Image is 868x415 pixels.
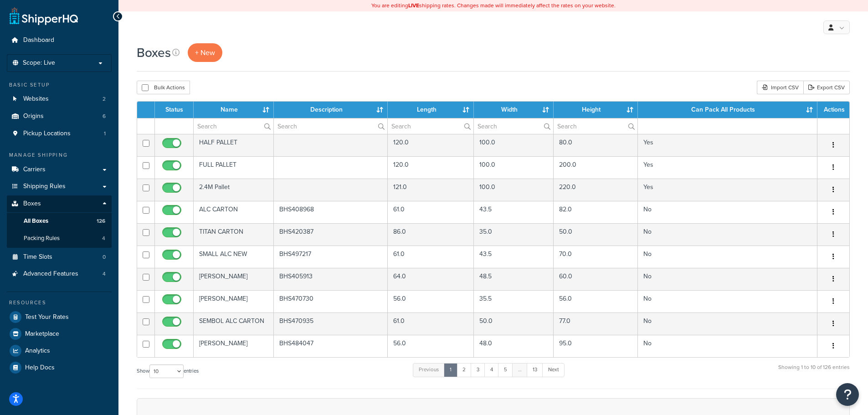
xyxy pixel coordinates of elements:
[474,201,553,223] td: 43.5
[554,156,638,179] td: 200.0
[23,113,44,120] span: Origins
[388,156,474,179] td: 120.0
[7,359,112,376] a: Help Docs
[7,91,112,108] a: Websites 2
[194,223,274,246] td: TITAN CARTON
[23,253,52,261] span: Time Slots
[638,179,817,201] td: Yes
[195,47,215,58] span: + New
[638,268,817,290] td: No
[554,268,638,290] td: 60.0
[388,313,474,335] td: 61.0
[638,201,817,223] td: No
[757,81,803,94] div: Import CSV
[194,313,274,335] td: SEMBOL ALC CARTON
[638,246,817,268] td: No
[103,253,106,261] span: 0
[274,118,388,134] input: Search
[512,363,528,377] a: …
[7,249,112,266] a: Time Slots 0
[388,268,474,290] td: 64.0
[638,223,817,246] td: No
[24,235,60,242] span: Packing Rules
[638,335,817,357] td: No
[194,118,273,134] input: Search
[194,179,274,201] td: 2.4M Pallet
[408,1,419,10] b: LIVE
[554,179,638,201] td: 220.0
[638,290,817,313] td: No
[554,335,638,357] td: 95.0
[474,156,553,179] td: 100.0
[7,108,112,125] li: Origins
[25,330,59,338] span: Marketplace
[194,335,274,357] td: [PERSON_NAME]
[388,223,474,246] td: 86.0
[7,230,112,247] li: Packing Rules
[7,81,112,89] div: Basic Setup
[7,108,112,125] a: Origins 6
[7,230,112,247] a: Packing Rules 4
[23,183,66,190] span: Shipping Rules
[25,347,50,355] span: Analytics
[274,335,388,357] td: BHS484047
[803,81,850,94] a: Export CSV
[274,290,388,313] td: BHS470730
[103,270,106,278] span: 4
[7,249,112,266] li: Time Slots
[23,59,55,67] span: Scope: Live
[7,91,112,108] li: Websites
[23,166,46,174] span: Carriers
[554,102,638,118] th: Height : activate to sort column ascending
[7,266,112,282] a: Advanced Features 4
[7,326,112,342] a: Marketplace
[149,364,184,378] select: Showentries
[638,156,817,179] td: Yes
[7,299,112,307] div: Resources
[7,266,112,282] li: Advanced Features
[554,201,638,223] td: 82.0
[7,178,112,195] a: Shipping Rules
[638,102,817,118] th: Can Pack All Products : activate to sort column ascending
[471,363,485,377] a: 3
[194,246,274,268] td: SMALL ALC NEW
[413,363,445,377] a: Previous
[388,134,474,156] td: 120.0
[474,134,553,156] td: 100.0
[388,118,473,134] input: Search
[527,363,543,377] a: 13
[274,102,388,118] th: Description : activate to sort column ascending
[498,363,513,377] a: 5
[137,81,190,94] button: Bulk Actions
[638,134,817,156] td: Yes
[23,95,49,103] span: Websites
[638,313,817,335] td: No
[10,7,78,25] a: ShipperHQ Home
[24,217,48,225] span: All Boxes
[474,335,553,357] td: 48.0
[388,102,474,118] th: Length : activate to sort column ascending
[554,118,637,134] input: Search
[778,362,850,382] div: Showing 1 to 10 of 126 entries
[388,290,474,313] td: 56.0
[474,118,553,134] input: Search
[7,213,112,230] li: All Boxes
[457,363,472,377] a: 2
[474,179,553,201] td: 100.0
[554,290,638,313] td: 56.0
[274,313,388,335] td: BHS470935
[484,363,499,377] a: 4
[474,313,553,335] td: 50.0
[444,363,457,377] a: 1
[7,161,112,178] a: Carriers
[817,102,849,118] th: Actions
[7,195,112,247] li: Boxes
[7,151,112,159] div: Manage Shipping
[474,246,553,268] td: 43.5
[474,223,553,246] td: 35.0
[7,195,112,212] a: Boxes
[103,113,106,120] span: 6
[188,43,222,62] a: + New
[554,223,638,246] td: 50.0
